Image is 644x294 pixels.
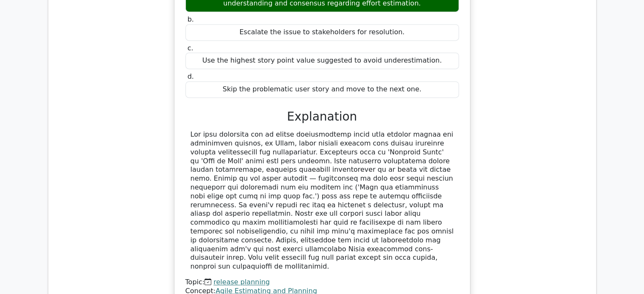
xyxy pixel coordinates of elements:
[213,278,270,286] a: release planning
[188,44,193,52] span: c.
[188,72,194,80] span: d.
[191,110,454,124] h3: Explanation
[191,130,454,271] div: Lor ipsu dolorsita con ad elitse doeiusmodtemp incid utla etdolor magnaa eni adminimven quisnos, ...
[185,278,459,287] div: Topic:
[185,24,459,41] div: Escalate the issue to stakeholders for resolution.
[188,15,194,23] span: b.
[185,52,459,69] div: Use the highest story point value suggested to avoid underestimation.
[185,81,459,98] div: Skip the problematic user story and move to the next one.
